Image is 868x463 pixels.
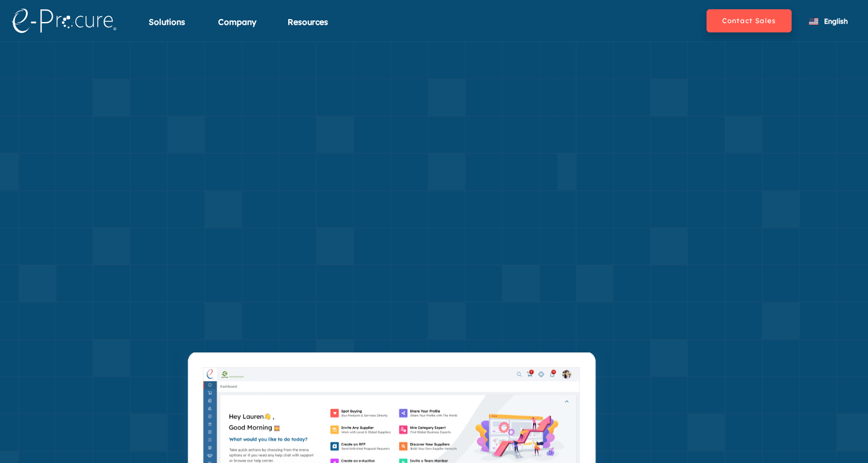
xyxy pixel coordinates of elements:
[824,17,848,25] span: English
[149,16,185,42] div: Solutions
[12,9,116,33] img: logo
[707,9,792,32] button: Contact Sales
[288,16,328,42] div: Resources
[218,16,256,42] div: Company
